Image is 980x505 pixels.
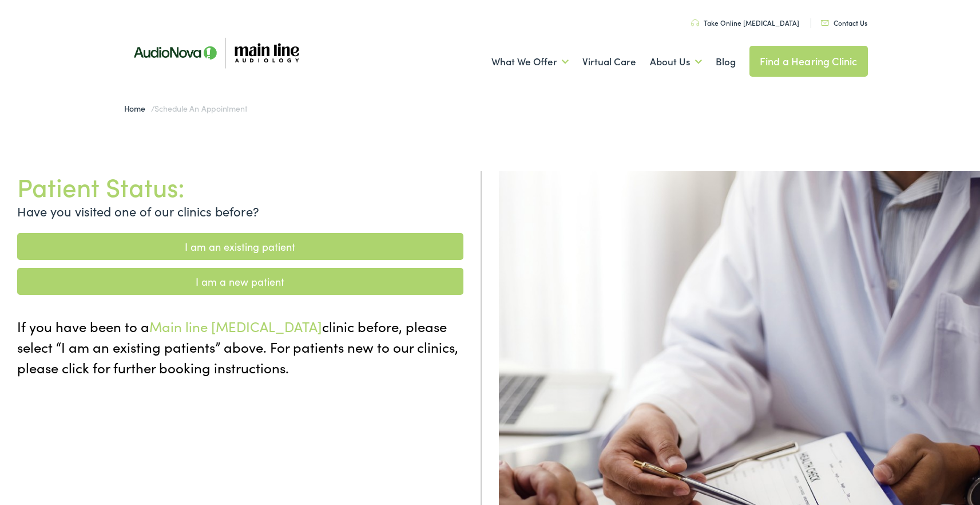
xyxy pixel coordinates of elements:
h1: Patient Status: [17,171,463,202]
a: About Us [650,41,702,83]
a: Blog [716,41,736,83]
a: What We Offer [491,41,569,83]
span: Schedule an Appointment [154,102,247,114]
span: / [124,102,247,114]
a: Contact Us [821,18,867,27]
span: Main line [MEDICAL_DATA] [149,317,322,336]
a: Take Online [MEDICAL_DATA] [691,18,799,27]
a: Find a Hearing Clinic [749,46,868,77]
a: I am an existing patient [17,233,463,260]
img: utility icon [691,19,699,26]
a: Home [124,102,151,114]
p: Have you visited one of our clinics before? [17,202,463,220]
p: If you have been to a clinic before, please select “I am an existing patients” above. For patient... [17,316,463,378]
img: utility icon [821,20,829,26]
a: I am a new patient [17,268,463,295]
a: Virtual Care [582,41,636,83]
